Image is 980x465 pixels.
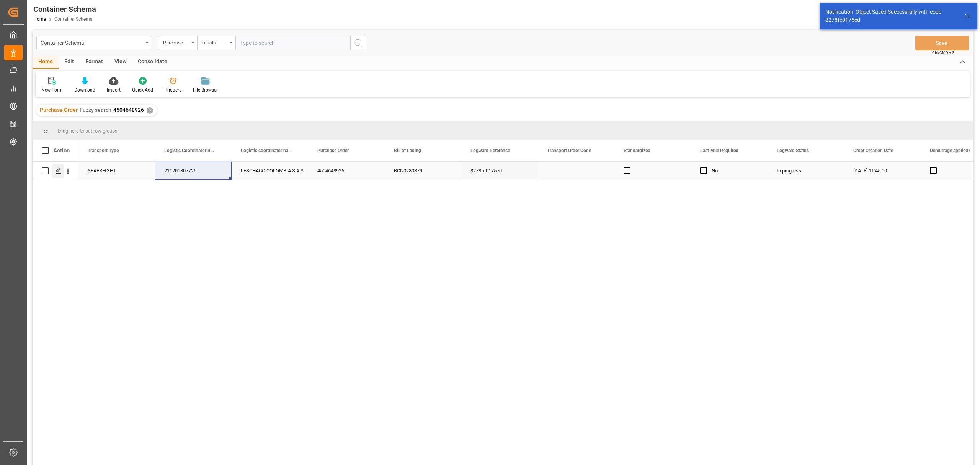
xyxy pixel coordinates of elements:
[40,107,78,113] span: Purchase Order
[193,87,218,93] div: File Browser
[159,36,197,50] button: open menu
[241,148,292,153] span: Logistic coordinator name
[165,87,181,93] div: Triggers
[41,87,63,93] div: New Form
[41,38,143,47] div: Container Schema
[113,107,144,113] span: 4504648926
[33,3,96,15] div: Container Schema
[107,87,121,93] div: Import
[80,107,111,113] span: Fuzzy search
[197,36,235,50] button: open menu
[235,36,350,50] input: Type to search
[109,56,132,69] div: View
[624,148,650,153] span: Standardized
[132,87,153,93] div: Quick Add
[88,148,119,153] span: Transport Type
[147,107,153,114] div: ✕
[201,38,227,46] div: Equals
[932,50,954,56] span: Ctrl/CMD + S
[241,162,299,180] div: LESCHACO COLOMBIA S.A.S.
[58,128,118,134] span: Drag here to set row groups
[33,162,78,180] div: Press SPACE to select this row.
[825,8,957,24] div: Notification: Object Saved Successfully with code 8278fc0175ed
[470,148,510,153] span: Logward Reference
[163,38,189,46] div: Purchase Order
[547,148,591,153] span: Transport Order Code
[317,148,349,153] span: Purchase Order
[853,148,893,153] span: Order Creation Date
[915,36,969,50] button: Save
[164,148,216,153] span: Logistic Coordinator Reference Number
[930,148,970,153] span: Demurrage applied?
[308,162,385,180] div: 4504648926
[712,162,758,180] div: No
[53,147,70,154] div: Action
[36,36,151,50] button: open menu
[350,36,366,50] button: search button
[33,56,59,69] div: Home
[59,56,80,69] div: Edit
[461,162,538,180] div: 8278fc0175ed
[155,162,232,180] div: 210200807725
[777,148,809,153] span: Logward Status
[394,148,421,153] span: Bill of Lading
[132,56,173,69] div: Consolidate
[700,148,738,153] span: Last Mile Required
[768,162,844,180] div: In progress
[74,87,95,93] div: Download
[78,162,155,180] div: SEAFREIGHT
[844,162,921,180] div: [DATE] 11:45:00
[33,16,46,22] a: Home
[385,162,461,180] div: BCN0280379
[80,56,109,69] div: Format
